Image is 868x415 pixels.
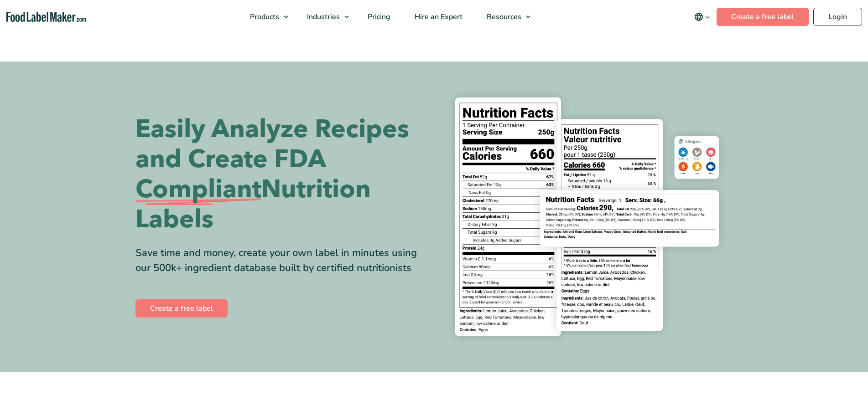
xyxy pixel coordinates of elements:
[365,12,391,22] span: Pricing
[412,12,463,22] span: Hire an Expert
[135,174,261,205] span: Compliant
[135,246,427,276] div: Save time and money, create your own label in minutes using our 500k+ ingredient database built b...
[135,299,228,318] a: Create a free label
[717,8,809,26] a: Create a free label
[484,12,522,22] span: Resources
[304,12,341,22] span: Industries
[135,114,427,235] h1: Easily Analyze Recipes and Create FDA Nutrition Labels
[247,12,280,22] span: Products
[813,8,862,26] a: Login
